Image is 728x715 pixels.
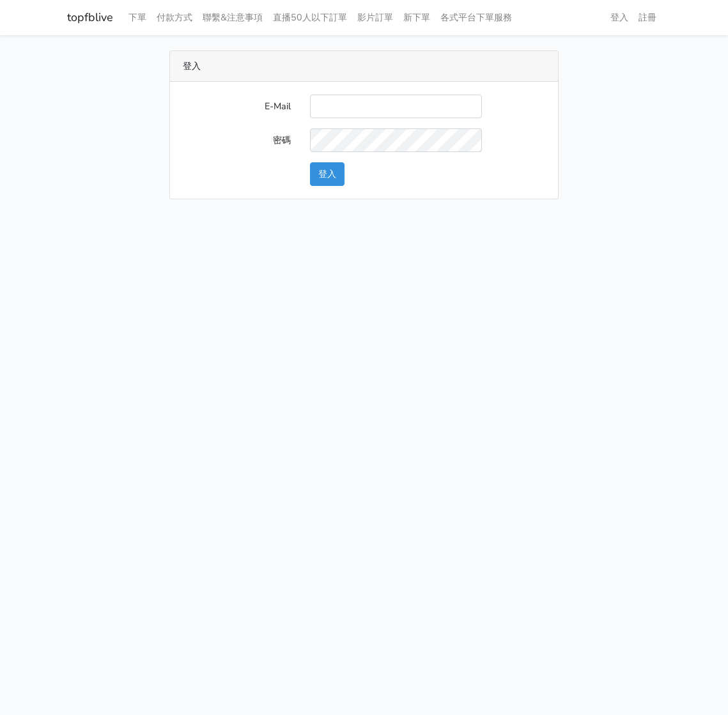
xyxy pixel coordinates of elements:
button: 登入 [310,162,345,186]
a: 聯繫&注意事項 [197,5,268,30]
a: topfblive [67,5,113,30]
a: 直播50人以下訂單 [268,5,352,30]
a: 新下單 [398,5,435,30]
a: 下單 [123,5,151,30]
label: E-Mail [173,95,300,118]
a: 影片訂單 [352,5,398,30]
label: 密碼 [173,128,300,152]
div: 登入 [170,51,559,82]
a: 登入 [605,5,633,30]
a: 各式平台下單服務 [435,5,517,30]
a: 註冊 [633,5,662,30]
a: 付款方式 [151,5,197,30]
